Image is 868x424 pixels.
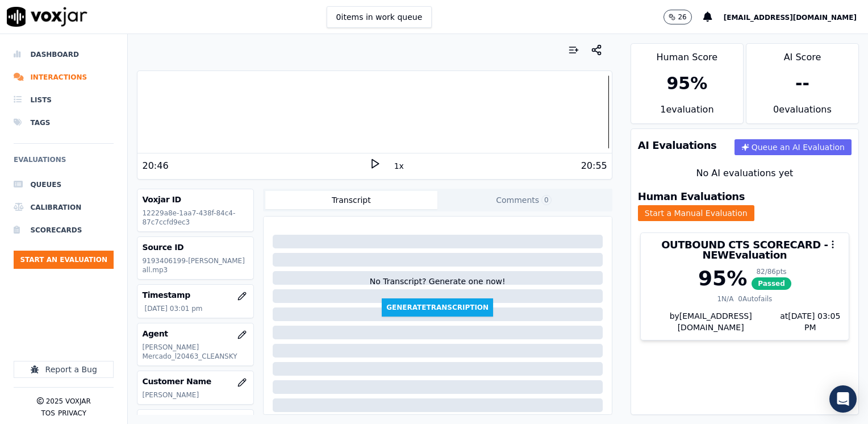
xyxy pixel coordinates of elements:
button: 1x [392,158,406,174]
p: [PERSON_NAME] [142,390,248,400]
span: 0 [541,195,552,205]
div: No Transcript? Generate one now! [370,276,506,298]
p: [PERSON_NAME] Mercado_l20463_CLEANSKY [142,343,248,361]
button: GenerateTranscription [382,298,493,317]
div: 1 N/A [717,294,733,304]
h3: Voxjar ID [142,194,248,205]
a: Queues [14,173,114,196]
button: Report a Bug [14,361,114,378]
h3: Timestamp [142,289,248,301]
h3: Agent [142,328,248,339]
button: Start an Evaluation [14,251,114,269]
a: Lists [14,89,114,111]
h3: OUTBOUND CTS SCORECARD - NEW Evaluation [648,240,842,260]
button: [EMAIL_ADDRESS][DOMAIN_NAME] [724,10,868,24]
p: 2025 Voxjar [46,397,91,406]
p: 26 [678,13,686,22]
div: 0 Autofails [738,294,772,304]
div: 1 evaluation [631,103,743,123]
p: [DATE] 03:01 pm [144,304,248,313]
span: [EMAIL_ADDRESS][DOMAIN_NAME] [724,14,857,22]
a: Calibration [14,196,114,219]
h3: Human Evaluations [638,192,745,202]
h3: Customer Name [142,376,248,387]
p: 9193406199-[PERSON_NAME] all.mp3 [142,256,248,275]
a: Interactions [14,66,114,89]
button: 26 [663,10,691,24]
h3: Source ID [142,242,248,253]
div: by [EMAIL_ADDRESS][DOMAIN_NAME] [641,310,849,340]
p: 12229a8e-1aa7-438f-84c4-87c7ccfd9ec3 [142,209,248,227]
div: 20:55 [581,159,607,173]
div: 95 % [666,73,707,94]
button: Queue an AI Evaluation [735,139,852,155]
h3: AI Evaluations [638,140,717,151]
a: Tags [14,111,114,134]
div: No AI evaluations yet [640,167,849,180]
button: Privacy [58,409,86,418]
div: AI Score [746,44,858,64]
div: Human Score [631,44,743,64]
div: 20:46 [142,159,168,173]
div: 82 / 86 pts [752,267,791,276]
span: Passed [752,277,791,290]
img: voxjar logo [7,7,87,27]
h6: Evaluations [14,153,114,173]
button: Start a Manual Evaluation [638,205,754,221]
div: 95 % [698,267,747,290]
div: -- [795,73,809,94]
button: Transcript [265,191,438,209]
button: 0items in work queue [327,6,432,28]
a: Scorecards [14,219,114,242]
button: TOS [41,409,55,418]
div: 0 evaluation s [746,103,858,123]
button: Comments [437,191,610,209]
button: 26 [663,10,703,24]
div: Open Intercom Messenger [829,385,857,413]
a: Dashboard [14,43,114,66]
div: at [DATE] 03:05 PM [774,310,842,333]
